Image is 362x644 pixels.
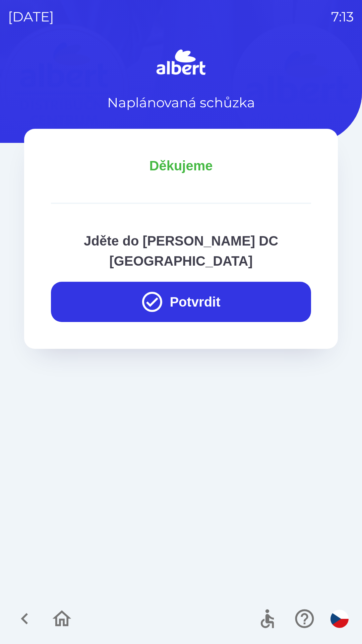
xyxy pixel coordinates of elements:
[51,282,311,322] button: Potvrdit
[330,610,349,628] img: cs flag
[24,47,338,79] img: Logo
[8,7,54,27] p: [DATE]
[331,7,354,27] p: 7:13
[51,156,311,176] p: Děkujeme
[107,93,255,113] p: Naplánovaná schůzka
[51,231,311,271] p: Jděte do [PERSON_NAME] DC [GEOGRAPHIC_DATA]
